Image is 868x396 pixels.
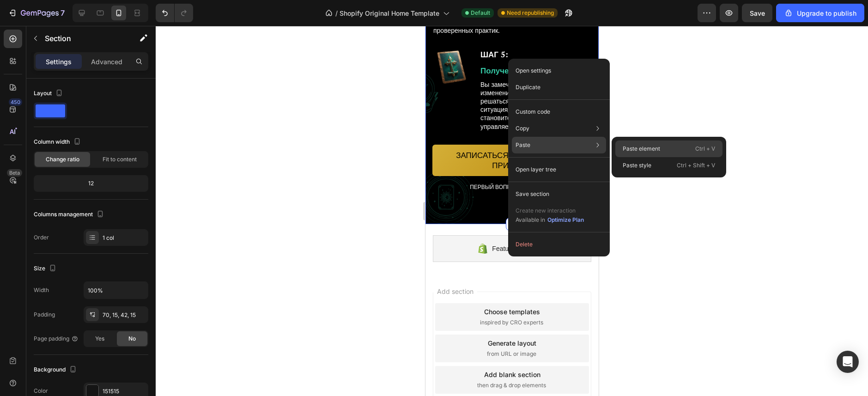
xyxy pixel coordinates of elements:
p: Ctrl + V [695,144,715,153]
p: Copy [516,124,529,133]
div: 12 [36,177,146,190]
p: Duplicate [516,83,540,91]
div: 70, 15, 42, 15 [103,311,146,319]
button: Optimize Plan [547,215,584,225]
div: 1 col [103,234,146,242]
span: Yes [95,335,104,343]
div: Size [34,262,58,275]
p: Create new interaction [516,206,584,215]
div: Undo/Redo [156,4,193,22]
div: Column width [34,136,83,148]
div: Layout [34,87,65,100]
span: No [128,335,136,343]
div: 151515 [103,387,146,396]
p: Settings [46,57,72,67]
p: Ctrl + Shift + V [677,161,715,170]
div: Open Intercom Messenger [837,351,859,373]
button: Delete [512,236,606,253]
p: Open layer tree [516,165,556,174]
span: Available in [516,216,545,223]
span: Shopify Original Home Template [340,8,439,18]
div: Color [34,387,48,395]
span: Default [471,9,490,17]
button: Save [742,4,772,22]
span: Change ratio [46,155,79,164]
div: Upgrade to publish [784,8,856,18]
span: Need republishing [507,9,554,17]
div: Background [34,364,79,376]
button: 7 [4,4,69,22]
input: Auto [84,282,148,299]
p: Section [45,33,121,44]
span: Fit to content [103,155,137,164]
p: Save section [516,190,549,198]
p: Open settings [516,67,551,75]
span: Save [750,9,765,17]
div: Columns management [34,208,106,221]
p: Paste [516,141,530,149]
p: Custom code [516,108,550,116]
div: Order [34,233,49,242]
p: Paste element [623,145,660,153]
div: Beta [7,169,22,177]
div: Page padding [34,335,79,343]
span: / [335,8,338,18]
iframe: Design area [425,26,599,396]
p: Advanced [91,57,122,67]
div: Width [34,286,49,294]
div: Optimize Plan [547,216,584,224]
div: Padding [34,311,55,319]
p: Paste style [623,161,651,170]
div: 450 [9,98,22,106]
p: 7 [61,7,65,18]
button: Upgrade to publish [776,4,864,22]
